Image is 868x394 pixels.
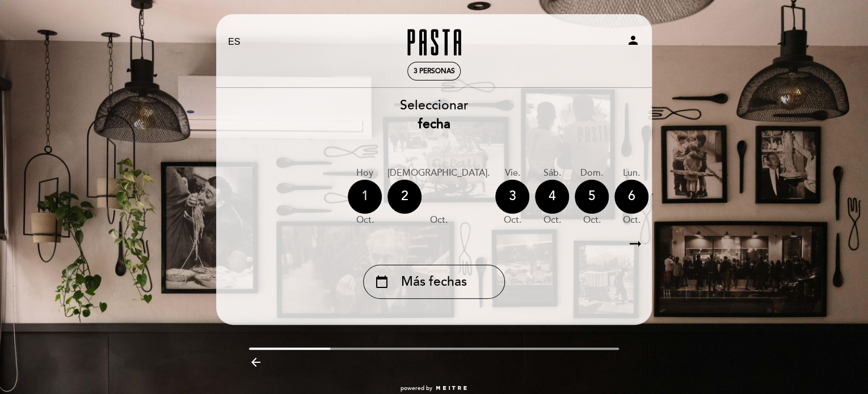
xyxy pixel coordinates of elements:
div: oct. [575,214,609,227]
div: 5 [575,180,609,214]
div: oct. [614,214,648,227]
div: oct. [348,214,382,227]
span: Más fechas [401,273,467,291]
i: person [626,33,640,47]
b: fecha [418,116,450,132]
span: 3 personas [414,67,455,75]
div: sáb. [535,167,569,180]
div: lun. [614,167,648,180]
button: person [626,33,640,51]
a: powered by [401,384,467,392]
div: Seleccionar [216,96,652,134]
div: oct. [387,214,490,227]
div: 6 [614,180,648,214]
i: arrow_backward [249,355,263,369]
div: 3 [495,180,529,214]
a: Pasta [363,27,505,58]
i: arrow_right_alt [627,232,644,256]
div: oct. [495,214,529,227]
div: oct. [535,214,569,227]
div: 1 [348,180,382,214]
span: powered by [401,384,432,392]
div: 2 [387,180,422,214]
div: vie. [495,167,529,180]
i: calendar_today [375,272,389,291]
div: [DEMOGRAPHIC_DATA]. [387,167,490,180]
div: dom. [575,167,609,180]
div: Hoy [348,167,382,180]
img: MEITRE [435,385,467,391]
div: 4 [535,180,569,214]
